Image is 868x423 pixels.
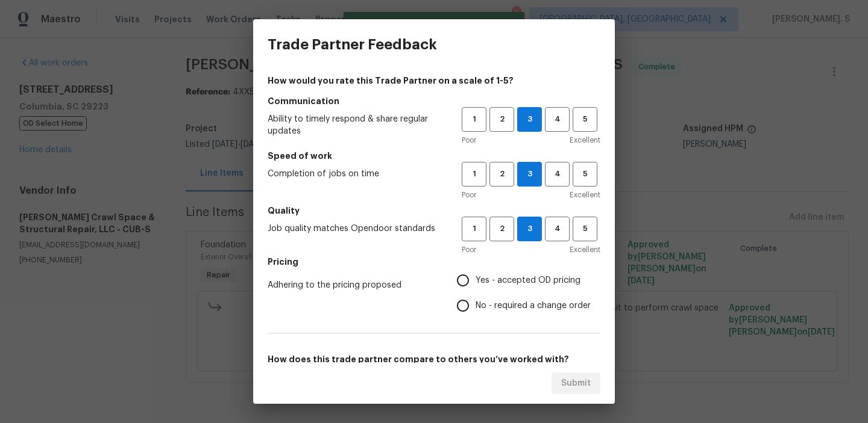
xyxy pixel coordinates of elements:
span: Ability to timely respond & share regular updates [268,113,442,137]
span: 4 [546,167,568,181]
button: 4 [545,217,570,241]
h5: Quality [268,205,600,217]
h5: Communication [268,95,600,107]
span: No - required a change order [476,300,591,312]
span: 2 [491,222,513,236]
span: Excellent [570,189,600,201]
span: Excellent [570,134,600,146]
button: 4 [545,107,570,132]
span: Completion of jobs on time [268,168,442,180]
button: 3 [517,107,542,132]
button: 1 [462,162,486,187]
div: Pricing [457,268,600,318]
button: 1 [462,107,486,132]
span: 1 [463,222,485,236]
button: 4 [545,162,570,187]
button: 5 [573,217,597,241]
span: Yes - accepted OD pricing [476,274,580,287]
span: 2 [491,113,513,126]
span: 5 [574,113,596,126]
span: 5 [574,222,596,236]
span: 4 [546,113,568,126]
span: Poor [462,189,476,201]
span: 1 [463,113,485,126]
span: 3 [518,113,541,126]
h4: How would you rate this Trade Partner on a scale of 1-5? [268,75,600,87]
h5: How does this trade partner compare to others you’ve worked with? [268,353,600,365]
span: 2 [491,167,513,181]
span: Adhering to the pricing proposed [268,279,438,291]
button: 1 [462,217,486,241]
button: 5 [573,107,597,132]
span: 4 [546,222,568,236]
span: Excellent [570,244,600,256]
button: 5 [573,162,597,187]
span: Poor [462,134,476,146]
button: 2 [489,217,514,241]
button: 3 [517,162,542,187]
button: 2 [489,162,514,187]
h3: Trade Partner Feedback [268,36,437,53]
button: 3 [517,217,542,241]
h5: Speed of work [268,150,600,162]
span: Poor [462,244,476,256]
button: 2 [489,107,514,132]
span: Job quality matches Opendoor standards [268,223,442,235]
span: 5 [574,167,596,181]
h5: Pricing [268,256,600,268]
span: 3 [518,167,541,181]
span: 3 [518,222,541,236]
span: 1 [463,167,485,181]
